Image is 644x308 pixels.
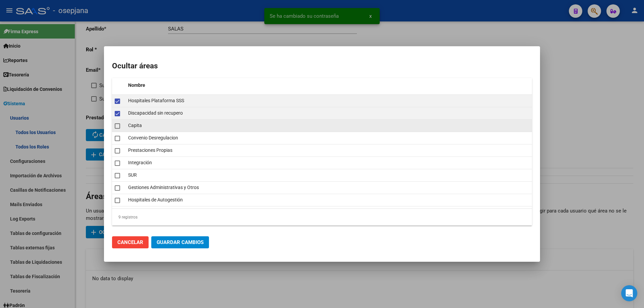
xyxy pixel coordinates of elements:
[112,236,149,248] button: Cancelar
[157,239,204,245] span: Guardar Cambios
[117,239,143,245] span: Cancelar
[128,82,145,88] span: Nombre
[621,285,637,301] div: Open Intercom Messenger
[128,160,152,165] span: Integración
[151,236,209,248] button: Guardar Cambios
[128,98,184,103] span: Hospitales Plataforma SSS
[128,147,172,153] span: Prestaciones Propias
[128,172,137,178] span: SUR
[128,135,178,140] span: Convenio Desregulacion
[128,185,199,190] span: Gestiones Administrativas y Otros
[112,60,532,72] h2: Ocultar áreas
[128,197,183,202] span: Hospitales de Autogestión
[128,123,142,128] span: Capita
[128,110,183,116] span: Discapacidad sin recupero
[112,209,532,226] div: 9 registros
[125,78,532,93] datatable-header-cell: Nombre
